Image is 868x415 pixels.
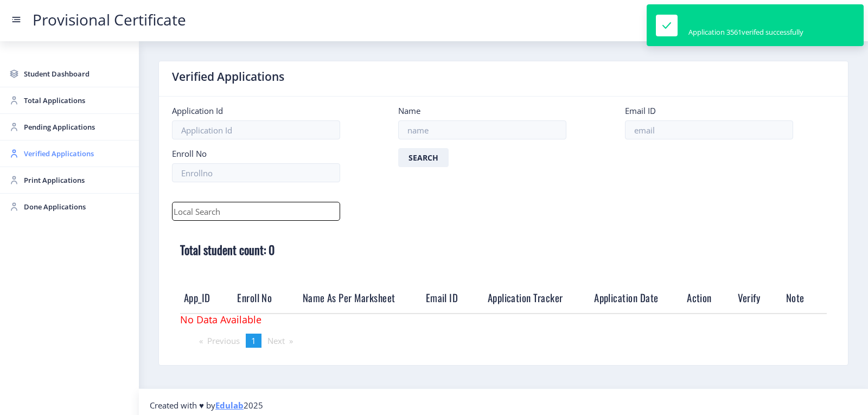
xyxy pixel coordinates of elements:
[24,120,130,133] span: Pending Applications
[735,283,783,314] th: Verify
[267,335,285,346] span: Next
[688,27,803,37] div: Application 3561verifed successfully
[684,283,735,314] th: Action
[172,163,340,182] input: Enrollno
[24,147,130,160] span: Verified Applications
[22,14,197,25] a: Provisional Certificate
[180,313,261,326] span: No Data Available
[172,148,207,159] label: Enroll No
[24,67,130,80] span: Student Dashboard
[295,283,422,314] th: Name As Per Marksheet
[172,120,340,139] input: Application Id
[172,334,835,348] ul: Pagination
[180,241,275,258] b: Total student count: 0
[398,148,449,167] button: Search
[24,174,130,187] span: Print Applications
[589,283,684,314] th: Application Date
[233,283,296,314] th: Enroll No
[24,200,130,213] span: Done Applications
[150,400,263,411] span: Created with ♥ by 2025
[207,335,240,346] span: Previous
[251,335,256,346] span: 1
[215,400,244,411] a: Edulab
[398,105,420,116] label: Name
[625,105,656,116] label: Email ID
[172,105,223,116] label: Application Id
[481,283,589,314] th: Application Tracker
[625,120,793,139] input: email
[783,283,827,314] th: Note
[172,202,340,221] input: Local Search
[180,283,233,314] th: App_ID
[422,283,481,314] th: Email ID
[24,94,130,107] span: Total Applications
[398,120,566,139] input: name
[172,70,284,83] label: Verified Applications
